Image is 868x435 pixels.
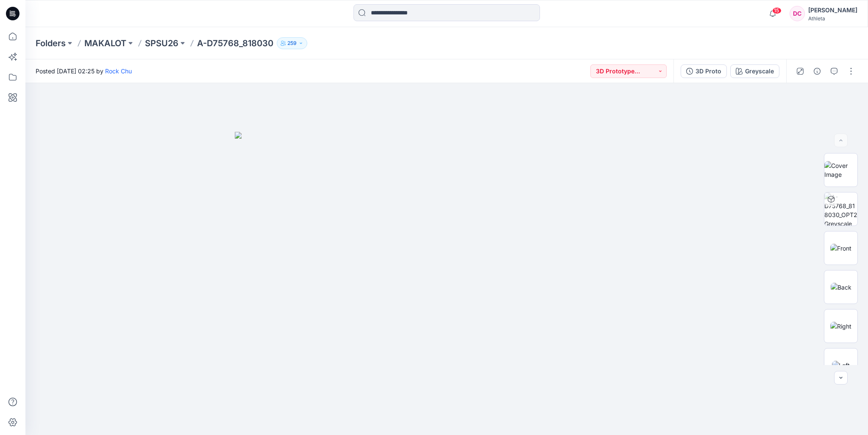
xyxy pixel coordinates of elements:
[790,6,805,21] div: DC
[235,132,659,435] img: eyJhbGciOiJIUzI1NiIsImtpZCI6IjAiLCJzbHQiOiJzZXMiLCJ0eXAiOiJKV1QifQ.eyJkYXRhIjp7InR5cGUiOiJzdG9yYW...
[105,67,132,75] a: Rock Chu
[808,15,857,22] div: Athleta
[84,37,126,49] a: MAKALOT
[681,64,727,78] button: 3D Proto
[287,39,297,48] p: 259
[824,161,857,179] img: Cover Image
[145,37,178,49] a: SPSU26
[745,67,774,76] div: Greyscale
[36,67,132,75] span: Posted [DATE] 02:25 by
[730,64,779,78] button: Greyscale
[36,37,66,49] a: Folders
[824,192,857,226] img: A-D75768_818030_OPT2 Greyscale
[197,37,273,49] p: A-D75768_818030
[277,37,307,49] button: 259
[808,5,857,15] div: [PERSON_NAME]
[832,361,850,370] img: Left
[772,7,782,14] span: 15
[831,283,851,292] img: Back
[830,322,851,331] img: Right
[830,244,851,253] img: Front
[696,67,721,76] div: 3D Proto
[810,64,824,78] button: Details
